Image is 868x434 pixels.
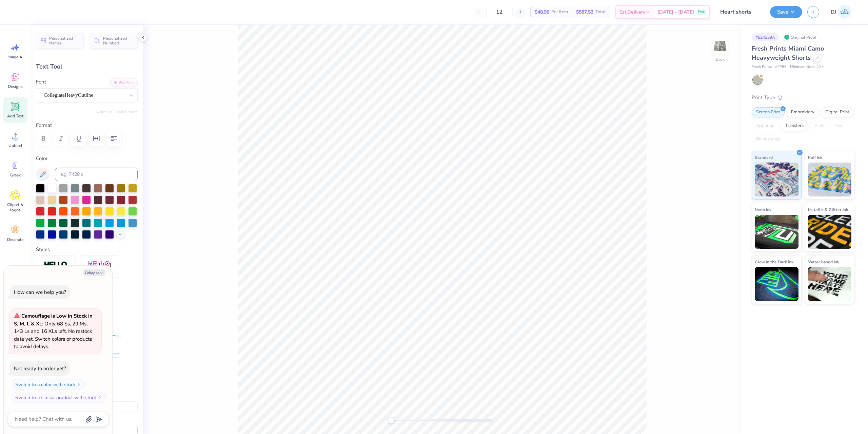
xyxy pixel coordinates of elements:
[787,107,819,117] div: Embroidery
[713,39,727,53] img: Back
[808,258,839,265] span: Water based Ink
[4,202,26,213] span: Clipart & logos
[752,134,785,145] div: Rhinestones
[752,107,785,117] div: Screen Print
[752,44,824,62] span: Fresh Prints Miami Camo Heavyweight Shorts
[36,33,84,49] button: Personalized Names
[388,417,395,424] div: Accessibility label
[752,64,772,70] span: Fresh Prints
[716,56,725,62] div: Back
[831,8,836,16] span: DJ
[755,154,773,161] span: Standard
[36,78,46,86] label: Font
[810,121,829,131] div: Vinyl
[44,261,67,269] img: Stroke
[535,8,549,16] span: $48.96
[752,33,779,41] div: # 524339A
[808,206,848,213] span: Metallic & Glitter Ink
[755,267,798,301] img: Glow in the Dark Ink
[103,36,134,45] span: Personalized Numbers
[36,62,138,71] div: Text Tool
[808,154,822,161] span: Puff Ink
[7,237,23,242] span: Decorate
[821,107,854,117] div: Digital Print
[110,78,138,87] button: Add Font
[828,5,854,19] a: DJ
[781,121,808,131] div: Transfers
[595,8,606,16] span: Total
[698,10,705,14] span: Free
[14,289,66,296] div: How can we help you?
[10,172,21,178] span: Greek
[755,206,771,213] span: Neon Ink
[90,33,138,49] button: Personalized Numbers
[83,269,105,276] button: Collapse
[770,6,802,18] button: Save
[657,8,694,16] span: [DATE] - [DATE]
[14,365,66,372] div: Not ready to order yet?
[14,313,93,327] strong: Camouflage is Low in Stock in S, M, L & XL
[12,379,85,390] button: Switch to a color with stock
[782,33,820,41] div: Original Proof
[8,143,22,148] span: Upload
[715,5,765,19] input: Untitled Design
[775,64,787,70] span: # FP86
[790,64,824,70] span: Minimum Order: 12 +
[755,163,798,196] img: Standard
[95,109,138,115] button: Switch to Greek Letters
[576,8,593,16] span: $587.52
[88,261,112,269] img: Shadow
[486,6,513,18] input: – –
[12,392,106,403] button: Switch to a similar product with stock
[36,246,50,253] label: Styles
[36,155,138,163] label: Color
[14,313,93,350] span: : Only 68 Ss, 29 Ms, 143 Ls and 16 XLs left. No restock date yet. Switch colors or products to av...
[8,84,23,89] span: Designs
[808,163,852,196] img: Puff Ink
[838,5,851,19] img: Danyl Jon Ferrer
[808,215,852,249] img: Metallic & Glitter Ink
[7,113,23,119] span: Add Text
[77,382,81,386] img: Switch to a color with stock
[808,267,852,301] img: Water based Ink
[831,121,847,131] div: Foil
[36,121,138,129] label: Format
[98,395,102,399] img: Switch to a similar product with stock
[755,215,798,249] img: Neon Ink
[752,121,779,131] div: Applique
[752,94,854,101] div: Print Type
[55,168,138,181] input: e.g. 7428 c
[755,258,793,265] span: Glow in the Dark Ink
[619,8,645,16] span: Est. Delivery
[7,54,23,60] span: Image AI
[551,8,568,16] span: Per Item
[49,36,80,45] span: Personalized Names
